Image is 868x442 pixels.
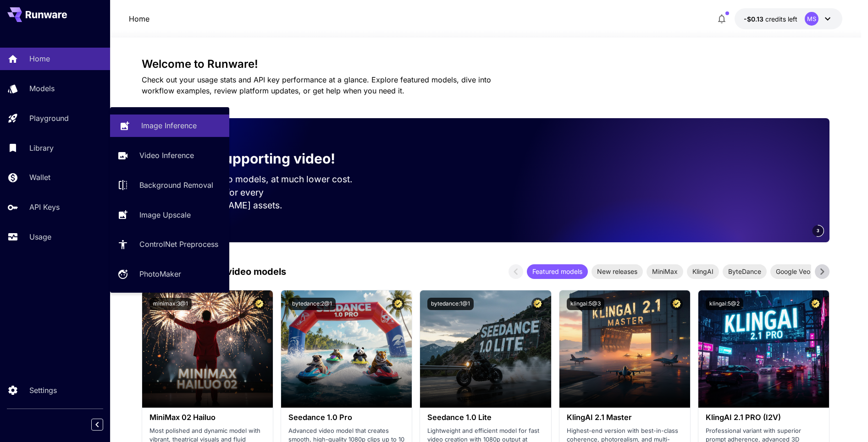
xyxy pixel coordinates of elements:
[817,227,819,234] span: 3
[805,12,818,26] div: MS
[29,113,69,124] p: Playground
[142,290,273,408] img: alt
[110,144,229,167] a: Video Inference
[129,13,149,24] nav: breadcrumb
[567,413,683,422] h3: KlingAI 2.1 Master
[29,142,54,153] p: Library
[110,174,229,196] a: Background Removal
[427,413,543,422] h3: Seedance 1.0 Lite
[149,298,192,310] button: minimax:3@1
[139,150,194,161] p: Video Inference
[110,263,229,285] a: PhotoMaker
[29,172,50,183] p: Wallet
[139,180,213,191] p: Background Removal
[723,267,767,276] span: ByteDance
[288,298,336,310] button: bytedance:2@1
[706,298,743,310] button: klingai:5@2
[647,267,683,276] span: MiniMax
[110,115,229,137] a: Image Inference
[253,298,265,310] button: Certified Model – Vetted for best performance and includes a commercial license.
[706,413,822,422] h3: KlingAI 2.1 PRO (I2V)
[392,298,404,310] button: Certified Model – Vetted for best performance and includes a commercial license.
[670,298,683,310] button: Certified Model – Vetted for best performance and includes a commercial license.
[592,267,643,276] span: New releases
[527,267,588,276] span: Featured models
[29,202,60,213] p: API Keys
[156,186,370,213] p: Save up to $500 for every 1000 [PERSON_NAME] assets.
[139,268,181,279] p: PhotoMaker
[744,15,765,23] span: -$0.13
[129,13,149,24] p: Home
[141,120,197,131] p: Image Inference
[139,239,218,250] p: ControlNet Preprocess
[420,290,551,408] img: alt
[770,267,816,276] span: Google Veo
[139,209,191,220] p: Image Upscale
[559,290,690,408] img: alt
[110,203,229,226] a: Image Upscale
[182,148,335,169] p: Now supporting video!
[149,413,265,422] h3: MiniMax 02 Hailuo
[809,298,822,310] button: Certified Model – Vetted for best performance and includes a commercial license.
[98,416,110,433] div: Collapse sidebar
[531,298,544,310] button: Certified Model – Vetted for best performance and includes a commercial license.
[567,298,604,310] button: klingai:5@3
[281,290,412,408] img: alt
[110,233,229,256] a: ControlNet Preprocess
[687,267,719,276] span: KlingAI
[427,298,474,310] button: bytedance:1@1
[156,173,370,186] p: Run the best video models, at much lower cost.
[765,15,797,23] span: credits left
[29,231,51,242] p: Usage
[698,290,829,408] img: alt
[142,75,491,95] span: Check out your usage stats and API key performance at a glance. Explore featured models, dive int...
[29,53,50,64] p: Home
[29,385,57,396] p: Settings
[735,8,842,29] button: -$0.12655
[142,58,829,71] h3: Welcome to Runware!
[91,419,103,431] button: Collapse sidebar
[744,14,797,24] div: -$0.12655
[29,83,55,94] p: Models
[288,413,404,422] h3: Seedance 1.0 Pro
